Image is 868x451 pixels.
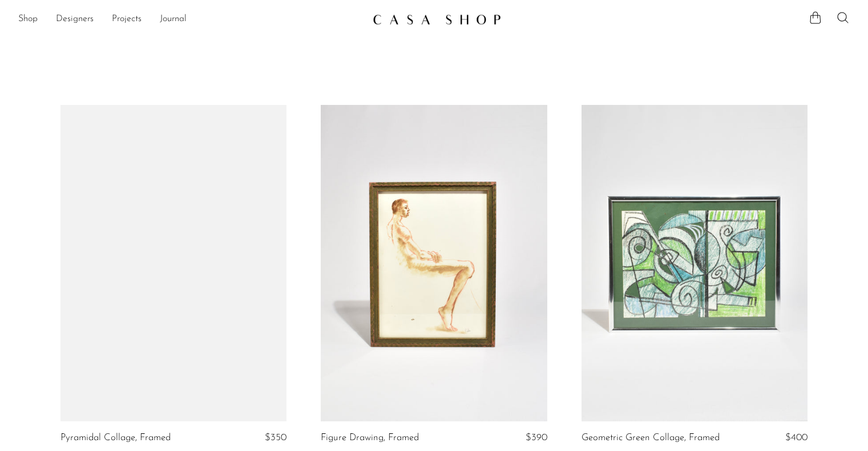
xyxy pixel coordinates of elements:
[18,10,364,29] nav: Desktop navigation
[526,433,547,442] span: $390
[321,433,419,443] a: Figure Drawing, Framed
[582,433,720,443] a: Geometric Green Collage, Framed
[18,10,364,29] ul: NEW HEADER MENU
[785,433,808,442] span: $400
[18,12,38,27] a: Shop
[160,12,187,27] a: Journal
[265,433,286,442] span: $350
[56,12,94,27] a: Designers
[60,433,171,443] a: Pyramidal Collage, Framed
[112,12,142,27] a: Projects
